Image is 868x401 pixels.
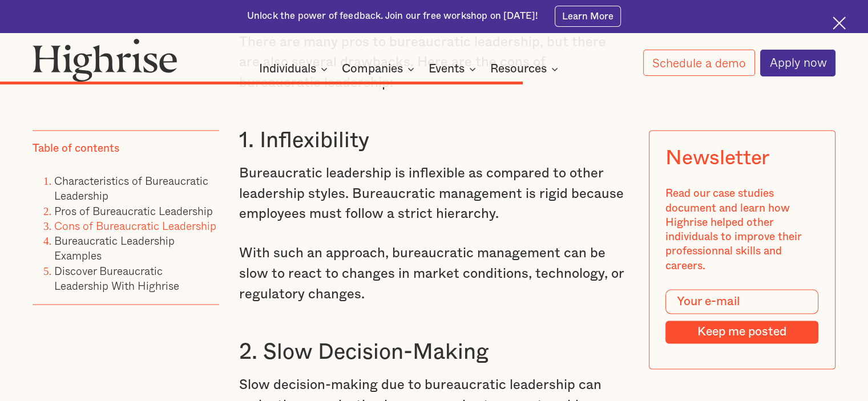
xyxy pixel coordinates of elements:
[259,62,331,76] div: Individuals
[666,147,769,171] div: Newsletter
[666,321,819,343] input: Keep me posted
[666,290,819,314] input: Your e-mail
[247,10,538,23] div: Unlock the power of feedback. Join our free workshop on [DATE]!
[342,62,403,76] div: Companies
[555,6,621,26] a: Learn More
[33,38,177,82] img: Highrise logo
[666,290,819,344] form: Modal Form
[54,232,175,264] a: Bureaucratic Leadership Examples
[54,172,208,204] a: Characteristics of Bureaucratic Leadership
[239,127,629,155] h3: 1. Inflexibility
[239,244,629,305] p: With such an approach, bureaucratic management can be slow to react to changes in market conditio...
[239,164,629,225] p: Bureaucratic leadership is inflexible as compared to other leadership styles. Bureaucratic manage...
[259,62,316,76] div: Individuals
[33,141,119,156] div: Table of contents
[490,62,562,76] div: Resources
[429,62,479,76] div: Events
[429,62,465,76] div: Events
[54,262,179,294] a: Discover Bureaucratic Leadership With Highrise
[54,217,216,234] a: Cons of Bureaucratic Leadership
[666,187,819,274] div: Read our case studies document and learn how Highrise helped other individuals to improve their p...
[239,339,629,366] h3: 2. Slow Decision-Making
[54,202,213,219] a: Pros of Bureaucratic Leadership
[342,62,418,76] div: Companies
[643,50,755,76] a: Schedule a demo
[760,50,835,76] a: Apply now
[490,62,547,76] div: Resources
[833,17,846,30] img: Cross icon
